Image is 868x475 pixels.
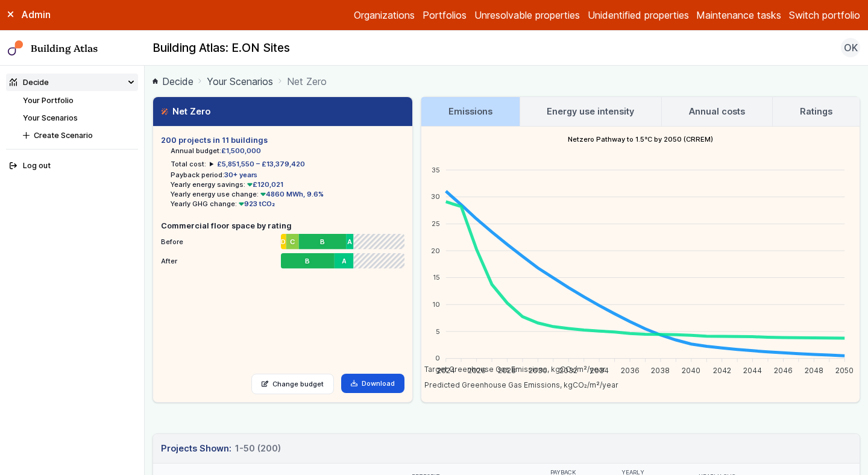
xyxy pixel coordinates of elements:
[431,219,439,228] tspan: 25
[341,374,404,393] a: Download
[281,237,286,247] span: D
[800,105,832,118] h3: Ratings
[590,365,608,374] tspan: 2034
[682,365,700,374] tspan: 2040
[235,442,281,455] span: 1-50 (200)
[171,180,404,189] li: Yearly energy savings:
[743,365,762,374] tspan: 2044
[171,146,404,156] li: Annual budget:
[224,171,257,179] span: 30+ years
[474,8,580,22] a: Unresolvable properties
[651,365,670,374] tspan: 2038
[448,105,492,118] h3: Emissions
[423,8,467,22] a: Portfolios
[844,40,858,55] span: OK
[306,256,310,266] span: B
[520,97,662,126] a: Energy use intensity
[547,105,634,118] h3: Energy use intensity
[8,40,24,56] img: main-0bbd2752.svg
[689,105,745,118] h3: Annual costs
[804,365,823,374] tspan: 2048
[19,127,138,144] button: Create Scenario
[696,8,781,22] a: Maintenance tasks
[467,365,485,374] tspan: 2026
[161,134,404,146] h5: 200 projects in 11 buildings
[354,8,415,22] a: Organizations
[528,365,547,374] tspan: 2030
[207,74,273,89] a: Your Scenarios
[171,189,404,199] li: Yearly energy use change:
[841,38,860,57] button: OK
[171,170,404,180] li: Payback period:
[431,165,439,174] tspan: 35
[712,365,731,374] tspan: 2042
[153,74,193,89] a: Decide
[415,380,618,389] span: Predicted Greenhouse Gas Emissions, kgCO₂/m²/year
[6,157,139,175] button: Log out
[287,74,327,89] span: Net Zero
[415,365,606,374] span: Target Greenhouse Gas Emissions, kgCO₂/m²/year
[835,365,854,374] tspan: 2050
[588,8,689,22] a: Unidentified properties
[430,192,439,201] tspan: 30
[161,251,404,266] li: After
[342,256,347,266] span: A
[251,374,334,394] a: Change budget
[498,365,516,374] tspan: 2028
[6,74,139,91] summary: Decide
[153,40,290,56] h2: Building Atlas: E.ON Sites
[23,113,78,122] a: Your Scenarios
[23,96,74,105] a: Your Portfolio
[432,273,439,282] tspan: 15
[435,354,439,362] tspan: 0
[171,159,206,169] h6: Total cost:
[320,237,325,247] span: B
[347,237,352,247] span: A
[10,77,49,88] div: Decide
[210,159,305,169] summary: £5,851,550 – £13,379,420
[161,231,404,247] li: Before
[435,327,439,335] tspan: 5
[774,365,793,374] tspan: 2046
[662,97,772,126] a: Annual costs
[789,8,860,22] button: Switch portfolio
[432,300,439,308] tspan: 10
[421,97,520,126] a: Emissions
[171,199,404,209] li: Yearly GHG change:
[430,246,439,254] tspan: 20
[559,365,577,374] tspan: 2032
[290,237,295,247] span: C
[161,220,404,231] h5: Commercial floor space by rating
[217,160,305,168] span: £5,851,550 – £13,379,420
[436,365,454,374] tspan: 2024
[259,190,324,198] span: 4860 MWh, 9.6%
[237,200,275,208] span: 923 tCO₂
[245,180,284,189] span: £120,021
[421,127,860,152] h4: Netzero Pathway to 1.5°C by 2050 (CRREM)
[773,97,860,126] a: Ratings
[221,146,261,155] span: £1,500,000
[161,105,210,118] h3: Net Zero
[161,442,281,455] h3: Projects Shown:
[620,365,639,374] tspan: 2036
